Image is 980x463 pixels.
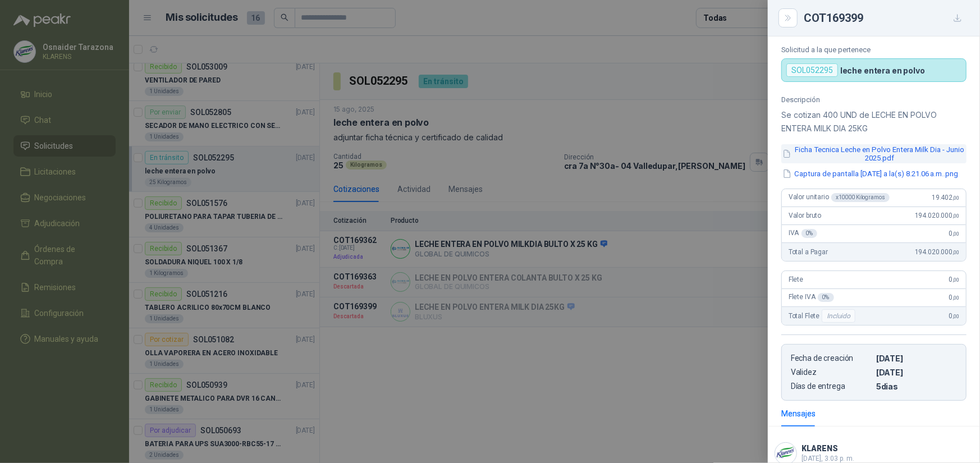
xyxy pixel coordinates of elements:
button: Captura de pantalla [DATE] a la(s) 8.21.06 a.m..png [781,168,959,180]
span: [DATE], 3:03 p. m. [802,455,854,462]
p: 5 dias [876,382,957,391]
h3: KLARENS [802,446,838,452]
span: 19.402 [932,194,959,201]
span: ,00 [952,295,959,301]
button: Close [781,11,795,25]
div: 0 % [818,293,834,302]
p: [DATE] [876,368,957,377]
div: x 10000 Kilogramos [831,193,890,202]
span: Total Flete [789,309,858,323]
span: 0 [949,276,959,283]
p: Días de entrega [791,382,872,391]
div: SOL052295 [786,63,838,77]
span: ,00 [952,313,959,319]
span: Flete [789,276,803,283]
span: 0 [949,312,959,320]
p: Fecha de creación [791,354,872,363]
span: 0 [949,294,959,301]
span: Flete IVA [789,293,834,302]
p: leche entera en polvo [840,66,925,75]
span: ,00 [952,195,959,201]
span: 194.020.000 [915,248,959,256]
p: Descripción [781,95,967,104]
span: ,00 [952,231,959,237]
p: Se cotizan 400 UND de LECHE EN POLVO ENTERA MILK DIA 25KG [781,108,967,135]
span: ,00 [952,277,959,283]
p: Solicitud a la que pertenece [781,45,967,54]
span: Valor unitario [789,193,890,202]
button: Ficha Tecnica Leche en Polvo Entera Milk Dia - Junio 2025.pdf [781,144,967,163]
p: [DATE] [876,354,957,363]
span: 0 [949,230,959,237]
span: Total a Pagar [789,248,828,256]
div: Mensajes [781,407,816,420]
span: ,00 [952,249,959,255]
div: COT169399 [804,9,967,27]
span: Valor bruto [789,212,821,219]
span: 194.020.000 [915,212,959,219]
span: IVA [789,229,817,238]
p: Validez [791,368,872,377]
div: 0 % [802,229,818,238]
div: Incluido [822,309,855,323]
span: ,00 [952,213,959,219]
